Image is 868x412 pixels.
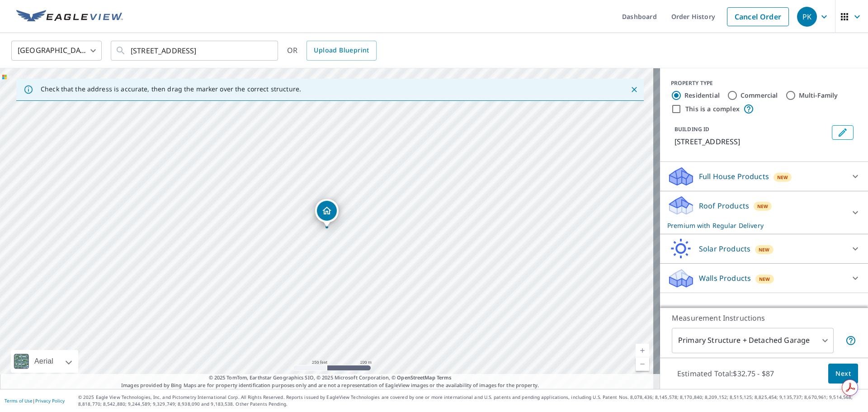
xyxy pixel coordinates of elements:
p: BUILDING ID [675,125,709,133]
div: Walls ProductsNew [667,267,861,289]
p: | [5,398,65,403]
p: Walls Products [699,273,751,284]
a: Privacy Policy [35,398,65,404]
div: Aerial [11,350,78,373]
button: Close [628,84,640,95]
p: Premium with Regular Delivery [667,221,844,230]
div: PK [797,7,817,27]
span: New [759,275,770,283]
span: © 2025 TomTom, Earthstar Geographics SIO, © 2025 Microsoft Corporation, © [209,374,452,382]
a: Current Level 17, Zoom In [636,344,649,357]
span: Your report will include the primary structure and a detached garage if one exists. [845,335,856,346]
label: This is a complex [685,104,740,114]
div: [GEOGRAPHIC_DATA] [11,38,102,63]
p: Roof Products [699,200,749,211]
a: Current Level 17, Zoom Out [636,357,649,371]
div: PROPERTY TYPE [671,79,857,87]
a: Terms [437,374,452,381]
a: Upload Blueprint [307,41,376,61]
label: Residential [684,91,720,100]
div: Roof ProductsNewPremium with Regular Delivery [667,195,861,230]
img: EV Logo [16,10,123,24]
span: Next [835,368,851,379]
div: Primary Structure + Detached Garage [672,328,834,353]
span: New [759,246,770,253]
button: Edit building 1 [832,125,854,140]
a: Terms of Use [5,398,33,404]
input: Search by address or latitude-longitude [131,38,259,63]
p: Solar Products [699,243,750,254]
span: New [777,174,788,181]
p: © 2025 Eagle View Technologies, Inc. and Pictometry International Corp. All Rights Reserved. Repo... [78,394,863,407]
span: Upload Blueprint [314,45,369,56]
label: Multi-Family [799,91,838,100]
button: Next [828,364,858,384]
a: Cancel Order [727,7,789,26]
span: New [757,203,769,210]
p: Check that the address is accurate, then drag the marker over the correct structure. [41,85,301,93]
div: Dropped pin, building 1, Residential property, 583 Lakeside Dr Lakehills, TX 78063 [315,199,339,227]
div: OR [287,41,377,61]
div: Aerial [32,350,56,373]
p: [STREET_ADDRESS] [675,136,828,147]
a: OpenStreetMap [397,374,435,381]
label: Commercial [741,91,778,100]
p: Measurement Instructions [672,313,856,323]
div: Full House ProductsNew [667,166,861,187]
div: Solar ProductsNew [667,238,861,260]
p: Full House Products [699,171,769,182]
p: Estimated Total: $32.75 - $87 [670,364,781,384]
